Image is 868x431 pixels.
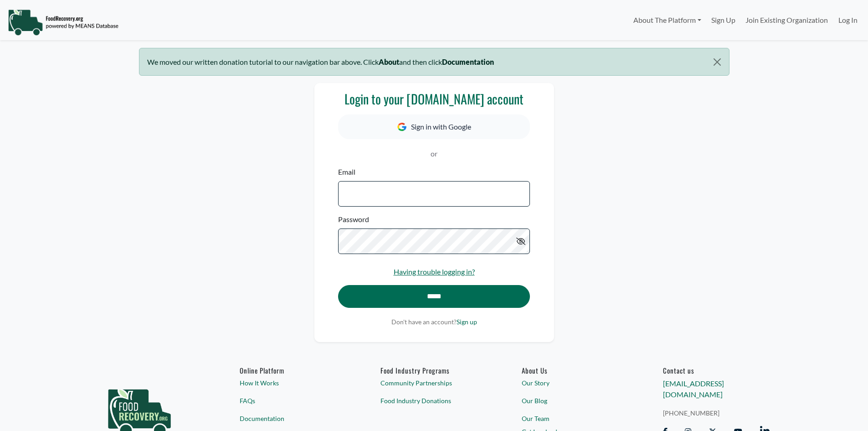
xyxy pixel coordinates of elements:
img: NavigationLogo_FoodRecovery-91c16205cd0af1ed486a0f1a7774a6544ea792ac00100771e7dd3ec7c0e58e41.png [8,9,118,36]
a: [EMAIL_ADDRESS][DOMAIN_NAME] [663,379,724,399]
a: About The Platform [628,11,706,29]
a: Our Blog [522,396,628,405]
button: Sign in with Google [338,114,529,139]
a: Sign Up [706,11,740,29]
a: Our Story [522,378,628,388]
button: Close [705,48,729,76]
img: Google Icon [397,123,406,131]
a: Log In [833,11,863,29]
b: About [379,57,399,66]
a: Having trouble logging in? [394,267,475,276]
h6: Contact us [663,366,770,374]
label: Email [338,166,355,177]
b: Documentation [442,57,494,66]
a: FAQs [240,396,346,405]
a: About Us [522,366,628,374]
p: Don't have an account? [338,317,529,327]
h6: Food Industry Programs [380,366,487,374]
a: Our Team [522,414,628,423]
a: Join Existing Organization [740,11,833,29]
p: or [338,148,529,159]
a: [PHONE_NUMBER] [663,408,770,418]
h6: Online Platform [240,366,346,374]
a: Documentation [240,414,346,423]
a: Community Partnerships [380,378,487,388]
a: How It Works [240,378,346,388]
label: Password [338,214,369,225]
h3: Login to your [DOMAIN_NAME] account [338,91,529,107]
a: Sign up [457,318,477,326]
div: We moved our written donation tutorial to our navigation bar above. Click and then click [139,48,729,76]
a: Food Industry Donations [380,396,487,405]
